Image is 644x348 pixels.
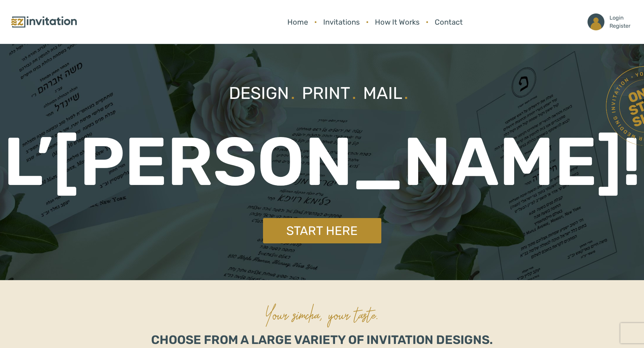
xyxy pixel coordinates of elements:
img: ico_account.png [588,14,604,30]
p: L’[PERSON_NAME]! [3,111,641,213]
p: Login Register [610,14,630,30]
span: . [352,83,356,103]
a: Start Here [263,218,381,243]
p: Your simcha, your taste. [265,294,379,334]
span: . [291,83,295,103]
p: Design Print Mail [229,81,415,106]
span: . [404,83,408,103]
a: Home [284,13,311,31]
a: How It Works [372,13,423,31]
img: logo.png [10,15,78,29]
a: Invitations [320,13,363,31]
a: LoginRegister [584,10,634,34]
a: Contact [431,13,466,31]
